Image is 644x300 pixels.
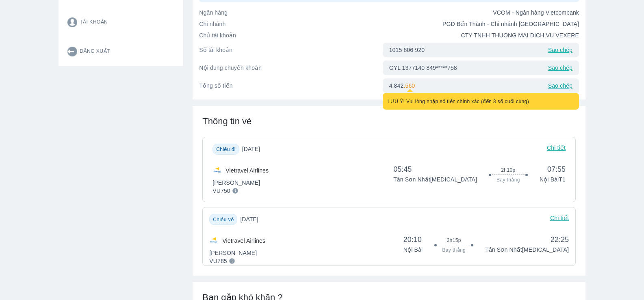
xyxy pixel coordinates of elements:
[67,17,77,27] img: account
[540,175,566,183] p: Nội Bài T1
[548,64,572,72] p: Sao chép
[389,20,579,28] p: PGD Bến Thành - Chi nhánh [GEOGRAPHIC_DATA]
[199,20,389,28] p: Chi nhánh
[199,64,382,72] p: Nội dung chuyển khoản
[199,46,382,54] p: Số tài khoản
[388,99,529,104] span: LƯU Ý! Vui lòng nhập số tiền chính xác (đến 3 số cuối cùng)
[550,214,569,225] p: Chi tiết
[199,82,382,90] p: Tổng số tiền
[403,235,423,244] span: 20:10
[485,235,569,244] span: 22:25
[389,9,579,17] p: VCOM - Ngân hàng Vietcombank
[393,164,477,174] span: 05:45
[403,82,415,90] p: . 560
[403,246,423,254] p: Nội Bài
[485,246,569,254] p: Tân Sơn Nhất [MEDICAL_DATA]
[202,116,252,126] span: Thông tin vé
[199,9,389,17] p: Ngân hàng
[242,145,267,153] span: [DATE]
[240,215,265,223] span: [DATE]
[67,47,77,56] img: logout
[447,237,461,244] span: 2h15p
[199,31,389,39] p: Chủ tài khoản
[540,164,566,174] span: 07:55
[222,237,265,245] p: Vietravel Airlines
[547,144,566,155] p: Chi tiết
[216,147,236,152] span: Chiều đi
[497,177,520,183] span: Bay thẳng
[389,82,404,90] p: 4.842
[501,167,515,173] span: 2h10p
[209,249,265,257] p: [PERSON_NAME]
[212,187,230,195] p: VU750
[61,8,183,37] button: Tài khoản
[213,217,234,222] span: Chiều về
[442,247,466,253] span: Bay thẳng
[389,31,579,39] p: CTY TNHH THUONG MAI DICH VU VEXERE
[548,46,572,54] p: Sao chép
[209,257,227,265] p: VU785
[226,166,269,175] p: Vietravel Airlines
[61,37,183,66] button: Đăng xuất
[393,175,477,183] p: Tân Sơn Nhất [MEDICAL_DATA]
[548,82,572,90] p: Sao chép
[212,179,269,187] p: [PERSON_NAME]
[389,46,425,54] p: 1015 806 920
